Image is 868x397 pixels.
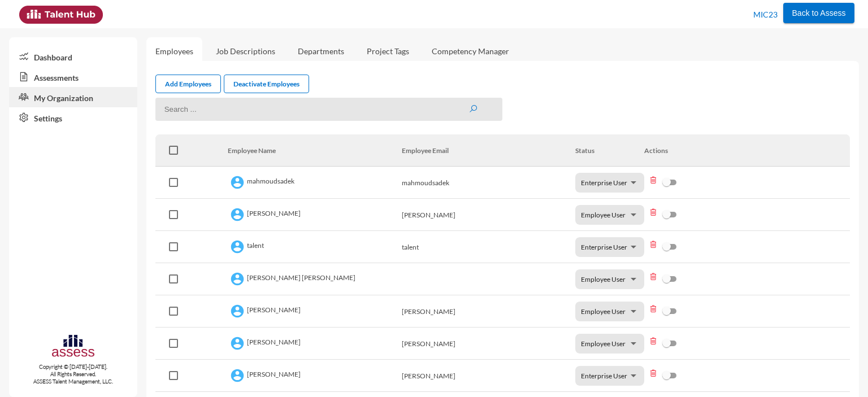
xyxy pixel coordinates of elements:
[358,37,418,65] a: Project Tags
[581,307,626,316] span: Employee User
[402,199,575,231] td: [PERSON_NAME]
[581,372,627,380] span: Enterprise User
[581,339,626,348] span: Employee User
[9,107,137,128] a: Settings
[581,211,626,219] span: Employee User
[792,8,846,18] span: Back to Assess
[9,67,137,87] a: Assessments
[9,87,137,107] a: My Organization
[783,6,855,18] a: Back to Assess
[146,37,202,65] a: Employees
[753,6,778,24] p: MIC23
[9,363,137,385] p: Copyright © [DATE]-[DATE]. All Rights Reserved. ASSESS Talent Management, LLC.
[228,199,401,231] td: [PERSON_NAME]
[575,134,644,167] th: Status
[581,243,627,251] span: Enterprise User
[581,178,627,187] span: Enterprise User
[228,167,401,199] td: mahmoudsadek
[402,231,575,263] td: talent
[51,333,96,361] img: assesscompany-logo.png
[155,98,503,121] input: Search ...
[402,295,575,328] td: [PERSON_NAME]
[402,328,575,360] td: [PERSON_NAME]
[228,263,401,295] td: [PERSON_NAME] [PERSON_NAME]
[783,3,855,23] button: Back to Assess
[423,37,518,65] a: Competency Manager
[289,37,353,65] a: Departments
[155,75,221,93] a: Add Employees
[228,134,401,167] th: Employee Name
[228,360,401,392] td: [PERSON_NAME]
[402,167,575,199] td: mahmoudsadek
[9,46,137,67] a: Dashboard
[224,75,309,93] a: Deactivate Employees
[644,134,850,167] th: Actions
[581,275,626,283] span: Employee User
[228,231,401,263] td: talent
[402,134,575,167] th: Employee Email
[228,295,401,328] td: [PERSON_NAME]
[207,37,284,65] a: Job Descriptions
[402,360,575,392] td: [PERSON_NAME]
[228,328,401,360] td: [PERSON_NAME]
